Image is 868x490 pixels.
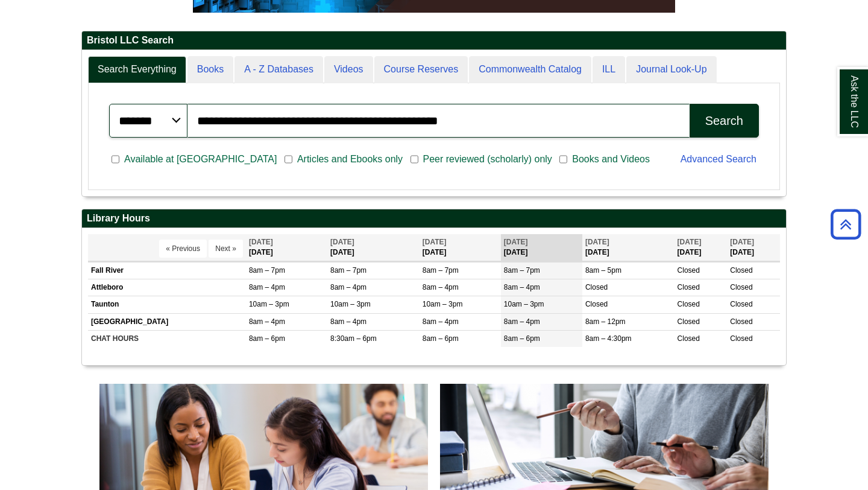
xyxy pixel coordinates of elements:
[159,240,207,258] button: « Previous
[330,334,377,343] span: 8:30am – 6pm
[504,266,540,275] span: 8am – 7pm
[88,330,246,347] td: CHAT HOURS
[324,56,373,83] a: Videos
[730,266,752,275] span: Closed
[585,283,608,291] span: Closed
[730,300,752,308] span: Closed
[681,154,756,164] a: Advanced Search
[410,154,418,165] input: Peer reviewed (scholarly) only
[593,56,625,83] a: ILL
[678,300,700,308] span: Closed
[234,56,323,83] a: A - Z Databases
[678,334,700,343] span: Closed
[504,238,528,246] span: [DATE]
[88,262,246,279] td: Fall River
[88,313,246,330] td: [GEOGRAPHIC_DATA]
[420,234,501,261] th: [DATE]
[119,152,281,167] span: Available at [GEOGRAPHIC_DATA]
[582,234,675,261] th: [DATE]
[330,317,366,326] span: 8am – 4pm
[330,300,371,308] span: 10am – 3pm
[112,154,119,165] input: Available at [GEOGRAPHIC_DATA]
[469,56,591,83] a: Commonwealth Catalog
[504,283,540,291] span: 8am – 4pm
[585,266,621,275] span: 8am – 5pm
[249,238,273,246] span: [DATE]
[504,300,544,308] span: 10am – 3pm
[88,296,246,313] td: Taunton
[826,216,865,232] a: Back to Top
[246,234,327,261] th: [DATE]
[423,266,459,275] span: 8am – 7pm
[82,31,786,50] h2: Bristol LLC Search
[292,152,407,167] span: Articles and Ebooks only
[330,283,366,291] span: 8am – 4pm
[418,152,557,167] span: Peer reviewed (scholarly) only
[678,238,702,246] span: [DATE]
[423,300,463,308] span: 10am – 3pm
[249,334,285,343] span: 8am – 6pm
[678,266,700,275] span: Closed
[585,300,608,308] span: Closed
[330,266,366,275] span: 8am – 7pm
[585,238,609,246] span: [DATE]
[249,283,285,291] span: 8am – 4pm
[730,317,752,326] span: Closed
[559,154,567,165] input: Books and Videos
[423,334,459,343] span: 8am – 6pm
[727,234,780,261] th: [DATE]
[249,300,289,308] span: 10am – 3pm
[374,56,468,83] a: Course Reserves
[88,56,186,83] a: Search Everything
[730,283,752,291] span: Closed
[327,234,420,261] th: [DATE]
[187,56,233,83] a: Books
[423,238,447,246] span: [DATE]
[585,317,626,326] span: 8am – 12pm
[88,279,246,296] td: Attleboro
[567,152,655,167] span: Books and Videos
[678,283,700,291] span: Closed
[330,238,354,246] span: [DATE]
[423,283,459,291] span: 8am – 4pm
[423,317,459,326] span: 8am – 4pm
[585,334,632,343] span: 8am – 4:30pm
[626,56,716,83] a: Journal Look-Up
[504,334,540,343] span: 8am – 6pm
[730,238,754,246] span: [DATE]
[249,266,285,275] span: 8am – 7pm
[249,317,285,326] span: 8am – 4pm
[678,317,700,326] span: Closed
[705,114,743,128] div: Search
[82,209,786,228] h2: Library Hours
[675,234,728,261] th: [DATE]
[209,240,243,258] button: Next »
[285,154,292,165] input: Articles and Ebooks only
[504,317,540,326] span: 8am – 4pm
[730,334,752,343] span: Closed
[690,104,759,138] button: Search
[501,234,582,261] th: [DATE]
